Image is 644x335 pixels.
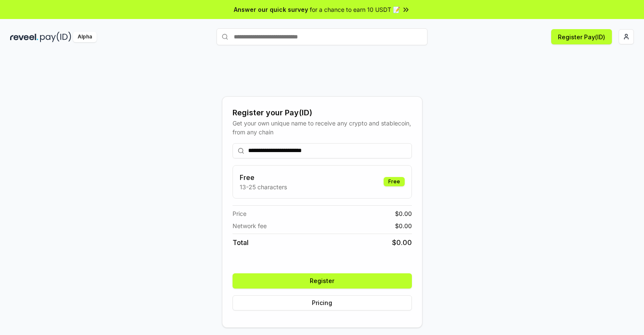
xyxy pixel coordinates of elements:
[40,32,71,42] img: pay_id
[233,237,249,248] span: Total
[310,5,400,14] span: for a chance to earn 10 USDT 📝
[233,273,412,289] button: Register
[392,237,412,248] span: $ 0.00
[234,5,308,14] span: Answer our quick survey
[73,32,97,42] div: Alpha
[395,221,412,230] span: $ 0.00
[10,32,38,42] img: reveel_dark
[551,29,612,44] button: Register Pay(ID)
[384,177,405,186] div: Free
[233,107,412,119] div: Register your Pay(ID)
[233,295,412,310] button: Pricing
[240,182,287,191] p: 13-25 characters
[233,119,412,136] div: Get your own unique name to receive any crypto and stablecoin, from any chain
[233,221,267,230] span: Network fee
[240,172,287,182] h3: Free
[395,209,412,218] span: $ 0.00
[233,209,246,218] span: Price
